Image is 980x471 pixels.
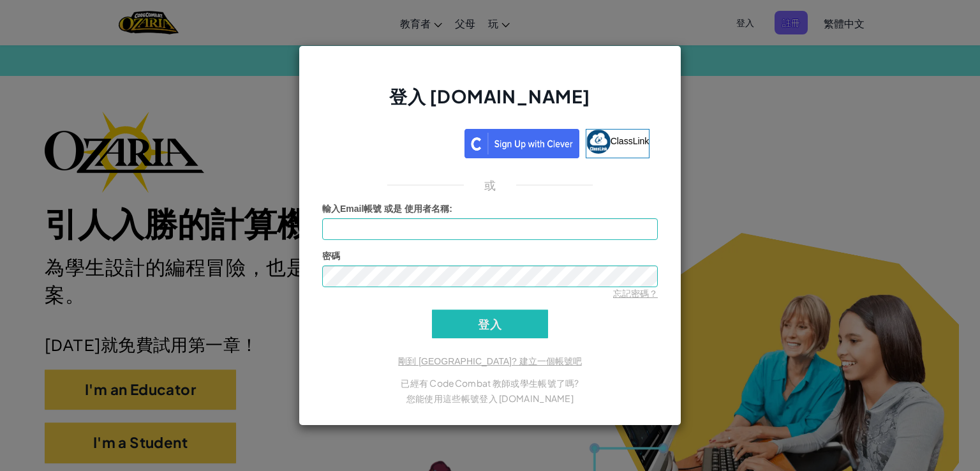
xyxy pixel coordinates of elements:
p: 已經有 CodeCombat 教師或學生帳號了嗎? [322,375,658,391]
iframe: Sign in with Google Button [324,128,464,156]
span: 輸入Email帳號 或是 使用者名稱 [322,204,449,214]
span: 密碼 [322,251,340,261]
label: : [322,202,452,215]
p: 您能使用這些帳號登入 [DOMAIN_NAME] [322,391,658,406]
input: 登入 [432,310,548,338]
img: clever_sso_button@2x.png [464,129,579,158]
a: 剛到 [GEOGRAPHIC_DATA]? 建立一個帳號吧 [398,356,581,366]
span: ClassLink [611,136,650,146]
a: 忘記密碼？ [613,288,658,299]
h2: 登入 [DOMAIN_NAME] [322,84,658,121]
img: classlink-logo-small.png [586,130,611,154]
p: 或 [484,177,496,193]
